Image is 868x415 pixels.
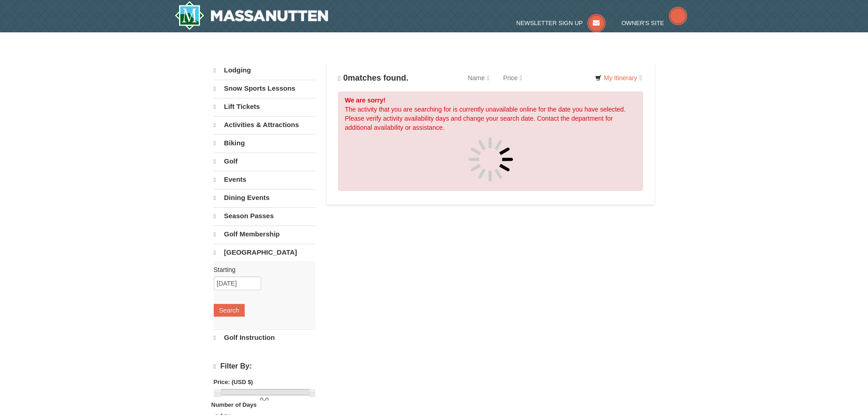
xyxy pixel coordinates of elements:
[461,69,496,87] a: Name
[214,207,315,225] a: Season Passes
[214,62,315,79] a: Lodging
[211,401,257,408] strong: Number of Days
[516,20,606,26] a: Newsletter Sign Up
[214,171,315,188] a: Events
[214,304,245,317] button: Search
[338,92,643,191] div: The activity that you are searching for is currently unavailable online for the date you have sel...
[214,244,315,261] a: [GEOGRAPHIC_DATA]
[265,396,268,403] span: 0
[214,395,315,405] label: -
[621,20,664,26] span: Owner's Site
[214,379,253,385] strong: Price: (USD $)
[621,20,687,26] a: Owner's Site
[214,265,308,274] label: Starting
[214,189,315,206] a: Dining Events
[214,329,315,346] a: Golf Instruction
[338,73,409,83] h4: matches found.
[468,137,514,182] img: spinner.gif
[214,98,315,115] a: Lift Tickets
[496,69,529,87] a: Price
[516,20,583,26] span: Newsletter Sign Up
[214,225,315,243] a: Golf Membership
[589,71,647,85] a: My Itinerary
[175,1,329,30] a: Massanutten Resort
[214,116,315,133] a: Activities & Attractions
[214,80,315,97] a: Snow Sports Lessons
[214,153,315,170] a: Golf
[260,396,263,403] span: 0
[343,73,348,82] span: 0
[175,1,329,30] img: Massanutten Resort Logo
[345,97,385,104] strong: We are sorry!
[214,134,315,152] a: Biking
[214,362,315,371] h4: Filter By:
